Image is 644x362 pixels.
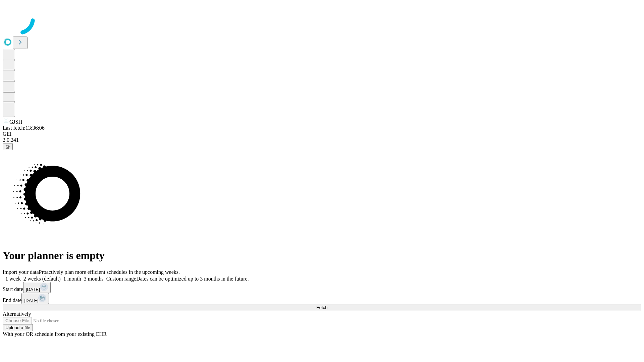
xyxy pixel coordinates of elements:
[3,311,31,317] span: Alternatively
[26,287,40,292] span: [DATE]
[3,324,33,331] button: Upload a file
[21,293,49,304] button: [DATE]
[23,276,61,282] span: 2 weeks (default)
[9,119,22,125] span: GJSH
[24,298,38,303] span: [DATE]
[136,276,249,282] span: Dates can be optimized up to 3 months in the future.
[63,276,81,282] span: 1 month
[106,276,136,282] span: Custom range
[39,269,180,275] span: Proactively plan more efficient schedules in the upcoming weeks.
[5,276,21,282] span: 1 week
[3,304,641,311] button: Fetch
[3,125,45,131] span: Last fetch: 13:36:06
[3,282,641,293] div: Start date
[3,131,641,137] div: GEI
[5,144,10,149] span: @
[3,293,641,304] div: End date
[23,282,51,293] button: [DATE]
[3,249,641,262] h1: Your planner is empty
[3,269,39,275] span: Import your data
[84,276,104,282] span: 3 months
[3,137,641,143] div: 2.0.241
[3,331,107,337] span: With your OR schedule from your existing EHR
[3,143,13,150] button: @
[316,305,327,310] span: Fetch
